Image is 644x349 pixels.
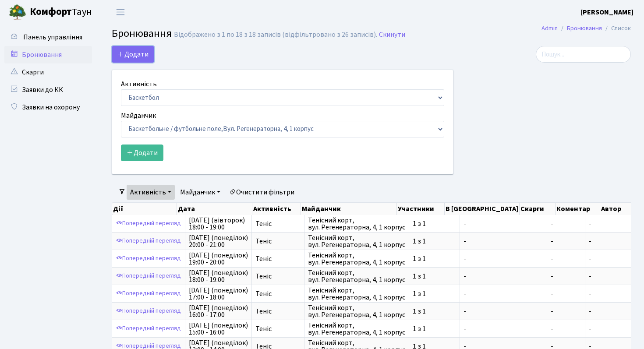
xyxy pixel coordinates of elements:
[520,203,556,215] th: Скарги
[308,287,405,301] span: Тенісний корт, вул. Регенераторна, 4, 1 корпус
[121,79,157,89] label: Активність
[112,26,172,41] span: Бронювання
[589,271,591,281] span: -
[589,324,591,334] span: -
[589,254,591,264] span: -
[589,289,591,299] span: -
[551,308,581,315] span: -
[541,24,558,33] a: Admin
[551,273,581,280] span: -
[9,4,26,21] img: logo.png
[413,290,456,297] span: 1 з 1
[121,145,163,161] button: Додати
[127,185,175,200] a: Активність
[114,269,183,283] a: Попередній перегляд
[445,203,520,215] th: В [GEOGRAPHIC_DATA]
[174,31,377,39] div: Відображено з 1 по 18 з 18 записів (відфільтровано з 26 записів).
[567,24,602,33] a: Бронювання
[464,290,543,297] span: -
[114,322,183,335] a: Попередній перегляд
[189,322,248,336] span: [DATE] (понеділок) 15:00 - 16:00
[4,99,92,116] a: Заявки на охорону
[114,234,183,248] a: Попередній перегляд
[551,255,581,262] span: -
[114,252,183,265] a: Попередній перегляд
[255,238,301,245] span: Теніс
[114,217,183,230] a: Попередній перегляд
[589,236,591,246] span: -
[308,269,405,283] span: Тенісний корт, вул. Регенераторна, 4, 1 корпус
[464,308,543,315] span: -
[308,322,405,336] span: Тенісний корт, вул. Регенераторна, 4, 1 корпус
[177,203,253,215] th: Дата
[255,273,301,280] span: Теніс
[464,273,543,280] span: -
[189,234,248,248] span: [DATE] (понеділок) 20:00 - 21:00
[189,287,248,301] span: [DATE] (понеділок) 17:00 - 18:00
[413,220,456,227] span: 1 з 1
[30,5,92,20] span: Таун
[189,269,248,283] span: [DATE] (понеділок) 18:00 - 19:00
[602,24,631,33] li: Список
[464,255,543,262] span: -
[464,325,543,332] span: -
[23,32,82,42] span: Панель управління
[255,255,301,262] span: Теніс
[114,304,183,318] a: Попередній перегляд
[413,325,456,332] span: 1 з 1
[397,203,444,215] th: Участники
[308,304,405,318] span: Тенісний корт, вул. Регенераторна, 4, 1 корпус
[4,28,92,46] a: Панель управління
[413,308,456,315] span: 1 з 1
[4,46,92,63] a: Бронювання
[551,290,581,297] span: -
[580,7,633,18] a: [PERSON_NAME]
[189,217,248,231] span: [DATE] (вівторок) 18:00 - 19:00
[308,234,405,248] span: Тенісний корт, вул. Регенераторна, 4, 1 корпус
[110,5,131,19] button: Переключити навігацію
[255,308,301,315] span: Теніс
[308,252,405,266] span: Тенісний корт, вул. Регенераторна, 4, 1 корпус
[301,203,397,215] th: Майданчик
[589,219,591,229] span: -
[551,325,581,332] span: -
[556,203,600,215] th: Коментар
[112,46,154,63] button: Додати
[255,290,301,297] span: Теніс
[464,220,543,227] span: -
[464,238,543,245] span: -
[589,307,591,316] span: -
[226,185,298,200] a: Очистити фільтри
[413,238,456,245] span: 1 з 1
[379,31,405,39] a: Скинути
[114,287,183,300] a: Попередній перегляд
[4,81,92,99] a: Заявки до КК
[4,63,92,81] a: Скарги
[528,19,644,38] nav: breadcrumb
[252,203,301,215] th: Активність
[255,325,301,332] span: Теніс
[308,217,405,231] span: Тенісний корт, вул. Регенераторна, 4, 1 корпус
[255,220,301,227] span: Теніс
[413,255,456,262] span: 1 з 1
[536,46,631,63] input: Пошук...
[189,252,248,266] span: [DATE] (понеділок) 19:00 - 20:00
[177,185,224,200] a: Майданчик
[413,273,456,280] span: 1 з 1
[551,238,581,245] span: -
[112,203,177,215] th: Дії
[121,110,156,121] label: Майданчик
[30,5,72,19] b: Комфорт
[551,220,581,227] span: -
[189,304,248,318] span: [DATE] (понеділок) 16:00 - 17:00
